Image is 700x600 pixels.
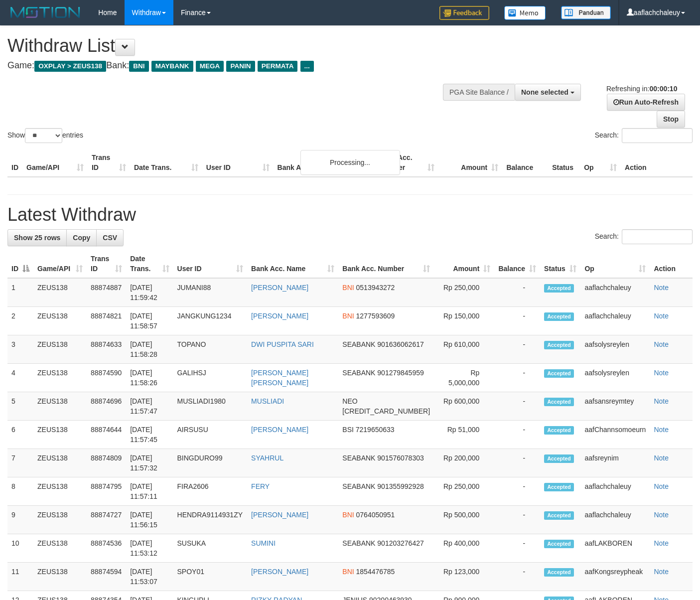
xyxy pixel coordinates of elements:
[251,340,314,348] a: DWI PUSPITA SARI
[342,454,375,462] span: SEABANK
[515,84,581,101] button: None selected
[7,421,33,449] td: 6
[342,397,357,405] span: NEO
[34,61,106,72] span: OXPLAY > ZEUS138
[87,449,126,477] td: 88874809
[494,335,540,364] td: -
[654,426,669,434] a: Note
[654,568,669,576] a: Note
[7,534,33,563] td: 10
[173,307,248,335] td: JANGKUNG1234
[126,563,173,591] td: [DATE] 11:53:07
[73,234,90,242] span: Copy
[66,229,97,246] a: Copy
[342,426,354,434] span: BSI
[258,61,298,72] span: PERMATA
[657,111,685,128] a: Stop
[494,364,540,392] td: -
[606,85,677,93] span: Refreshing in:
[87,307,126,335] td: 88874821
[544,568,574,577] span: Accepted
[580,149,621,177] th: Op
[22,149,88,177] th: Game/API
[173,449,248,477] td: BINGDURO99
[434,506,494,534] td: Rp 500,000
[654,511,669,519] a: Note
[580,335,650,364] td: aafsolysreylen
[494,449,540,477] td: -
[7,392,33,421] td: 5
[494,392,540,421] td: -
[7,506,33,534] td: 9
[580,307,650,335] td: aaflachchaleuy
[7,36,457,56] h1: Withdraw List
[377,482,423,490] span: Copy 901355992928 to clipboard
[14,234,60,242] span: Show 25 rows
[247,250,338,278] th: Bank Acc. Name: activate to sort column ascending
[434,364,494,392] td: Rp 5,000,000
[654,397,669,405] a: Note
[7,563,33,591] td: 11
[7,250,33,278] th: ID: activate to sort column descending
[342,284,354,292] span: BNI
[251,312,308,320] a: [PERSON_NAME]
[7,477,33,506] td: 8
[202,149,274,177] th: User ID
[356,568,395,576] span: Copy 1854476785 to clipboard
[173,278,248,307] td: JUMANI88
[544,540,574,548] span: Accepted
[151,61,193,72] span: MAYBANK
[274,149,375,177] th: Bank Acc. Name
[494,278,540,307] td: -
[87,477,126,506] td: 88874795
[342,511,354,519] span: BNI
[126,307,173,335] td: [DATE] 11:58:57
[33,307,87,335] td: ZEUS138
[434,335,494,364] td: Rp 610,000
[173,335,248,364] td: TOPANO
[356,284,395,292] span: Copy 0513943272 to clipboard
[621,149,693,177] th: Action
[251,539,276,547] a: SUMINI
[654,340,669,348] a: Note
[580,278,650,307] td: aaflachchaleuy
[504,6,546,20] img: Button%20Memo.svg
[173,563,248,591] td: SPOY01
[126,506,173,534] td: [DATE] 11:56:15
[87,335,126,364] td: 88874633
[544,341,574,349] span: Accepted
[438,149,502,177] th: Amount
[580,477,650,506] td: aaflachchaleuy
[595,229,693,244] label: Search:
[103,234,117,242] span: CSV
[434,421,494,449] td: Rp 51,000
[338,250,434,278] th: Bank Acc. Number: activate to sort column ascending
[544,483,574,491] span: Accepted
[622,229,693,244] input: Search:
[173,477,248,506] td: FIRA2606
[377,369,423,377] span: Copy 901279845959 to clipboard
[33,278,87,307] td: ZEUS138
[7,229,67,246] a: Show 25 rows
[7,61,457,71] h4: Game: Bank:
[251,511,308,519] a: [PERSON_NAME]
[7,335,33,364] td: 3
[129,61,148,72] span: BNI
[342,568,354,576] span: BNI
[595,128,693,143] label: Search:
[7,128,83,143] label: Show entries
[544,454,574,463] span: Accepted
[33,449,87,477] td: ZEUS138
[342,369,375,377] span: SEABANK
[434,477,494,506] td: Rp 250,000
[33,563,87,591] td: ZEUS138
[434,449,494,477] td: Rp 200,000
[33,335,87,364] td: ZEUS138
[540,250,580,278] th: Status: activate to sort column ascending
[33,250,87,278] th: Game/API: activate to sort column ascending
[126,278,173,307] td: [DATE] 11:59:42
[580,392,650,421] td: aafsansreymtey
[300,150,400,175] div: Processing...
[33,364,87,392] td: ZEUS138
[544,284,574,293] span: Accepted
